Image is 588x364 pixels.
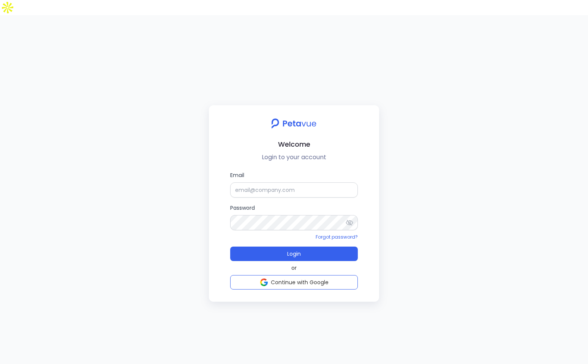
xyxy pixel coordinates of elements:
[266,114,321,133] img: petavue logo
[291,264,297,272] span: or
[230,275,358,290] button: Continue with Google
[230,215,358,230] input: Password
[230,204,358,230] label: Password
[215,139,373,150] h2: Welcome
[230,247,358,261] button: Login
[287,250,301,258] span: Login
[230,182,358,198] input: Email
[271,279,329,286] span: Continue with Google
[215,153,373,162] p: Login to your account
[230,171,358,198] label: Email
[316,234,358,240] a: Forgot password?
